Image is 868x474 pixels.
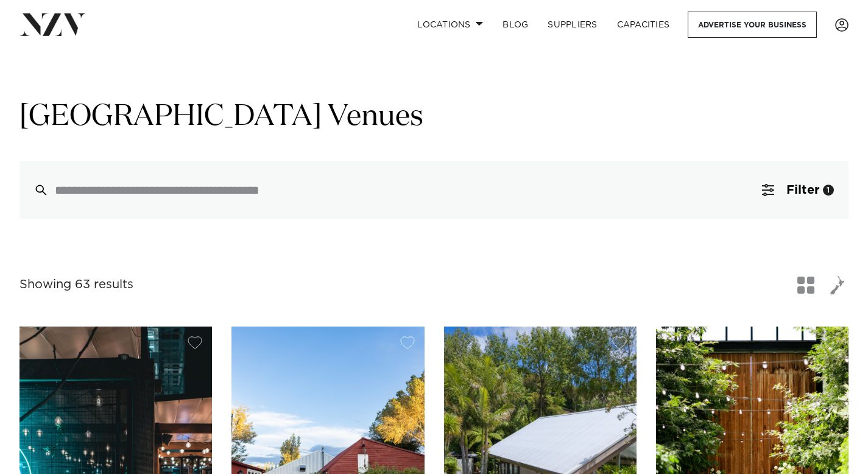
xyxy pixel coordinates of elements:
[747,161,849,219] button: Filter1
[19,98,849,136] h1: [GEOGRAPHIC_DATA] Venues
[19,275,133,294] div: Showing 63 results
[607,12,680,38] a: Capacities
[19,13,86,35] img: nzv-logo.png
[786,184,819,196] span: Filter
[408,12,493,38] a: Locations
[688,12,817,38] a: Advertise your business
[538,12,607,38] a: SUPPLIERS
[493,12,538,38] a: BLOG
[823,185,834,196] div: 1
